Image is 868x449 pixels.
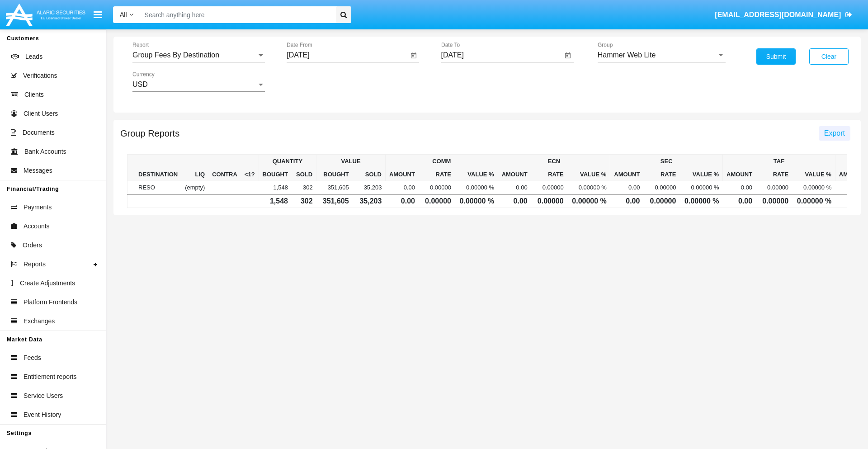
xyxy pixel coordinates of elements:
button: Open calendar [408,50,419,61]
span: Export [824,129,845,137]
a: [EMAIL_ADDRESS][DOMAIN_NAME] [711,2,857,28]
span: Payments [24,203,52,212]
td: 0.00000 % [567,194,610,208]
button: Open calendar [562,50,573,61]
td: 351,605 [316,194,353,208]
th: Sold [292,168,316,181]
th: AMOUNT [723,168,756,181]
th: CONTRA [208,155,241,181]
td: 0.00 [723,194,756,208]
td: 0.00000 [419,194,455,208]
span: Event History [24,410,61,420]
td: 0.00000 % [679,181,722,194]
td: (empty) [181,181,208,194]
td: 302 [292,181,316,194]
span: Documents [23,128,55,137]
th: Bought [259,168,292,181]
th: <1? [241,155,259,181]
button: Export [819,126,850,141]
th: VALUE [316,155,386,168]
span: Client Users [24,109,58,118]
span: Entitlement reports [24,372,77,382]
td: 0.00000 % [455,194,498,208]
span: Create Adjustments [20,279,75,288]
span: Clients [24,90,44,99]
span: USD [132,80,148,88]
td: 0.00000 [643,194,679,208]
span: Accounts [24,222,50,231]
th: VALUE % [455,168,498,181]
td: 0.00000 [643,181,679,194]
span: All [120,11,127,18]
td: 0.00 [610,181,644,194]
h5: Group Reports [120,130,179,137]
th: RATE [419,168,455,181]
span: Feeds [24,353,41,363]
img: Logo image [5,1,87,28]
th: DESTINATION [135,155,181,181]
span: Orders [23,241,42,250]
a: All [113,10,140,19]
td: 0.00000 % [792,181,835,194]
th: VALUE % [792,168,835,181]
input: Search [140,6,333,23]
span: Reports [24,260,46,269]
span: Bank Accounts [24,147,66,156]
span: Verifications [23,71,57,80]
td: 0.00000 % [792,194,835,208]
span: Group Fees By Destination [132,51,219,59]
th: QUANTITY [259,155,316,168]
td: 0.00 [723,181,756,194]
td: 0.00 [498,181,531,194]
th: RATE [756,168,792,181]
span: Service Users [24,391,63,401]
td: 0.00000 % [455,181,498,194]
td: 0.00000 % [567,181,610,194]
td: 351,605 [316,181,353,194]
td: 0.00 [385,194,419,208]
td: 1,548 [259,181,292,194]
th: VALUE % [567,168,610,181]
td: 0.00000 [531,181,567,194]
span: Platform Frontends [24,298,77,307]
td: RESO [135,181,181,194]
th: RATE [531,168,567,181]
td: 302 [292,194,316,208]
th: AMOUNT [385,168,419,181]
td: 0.00000 [419,181,455,194]
th: VALUE % [679,168,722,181]
td: 0.00 [610,194,644,208]
th: AMOUNT [610,168,644,181]
button: Submit [756,48,796,65]
td: 0.00000 % [679,194,722,208]
span: Leads [25,52,42,61]
td: 1,548 [259,194,292,208]
th: COMM [385,155,498,168]
td: 0.00000 [531,194,567,208]
td: 0.00000 [756,181,792,194]
th: Sold [353,168,386,181]
span: [EMAIL_ADDRESS][DOMAIN_NAME] [715,11,841,19]
button: Clear [809,48,849,65]
th: SEC [610,155,723,168]
th: LIQ [181,155,208,181]
td: 35,203 [353,194,386,208]
span: Messages [24,166,52,175]
td: 0.00 [385,181,419,194]
th: ECN [498,155,610,168]
th: TAF [723,155,835,168]
th: Bought [316,168,353,181]
td: 0.00000 [756,194,792,208]
th: RATE [643,168,679,181]
th: AMOUNT [498,168,531,181]
span: Exchanges [24,317,55,326]
td: 0.00 [498,194,531,208]
td: 35,203 [353,181,386,194]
